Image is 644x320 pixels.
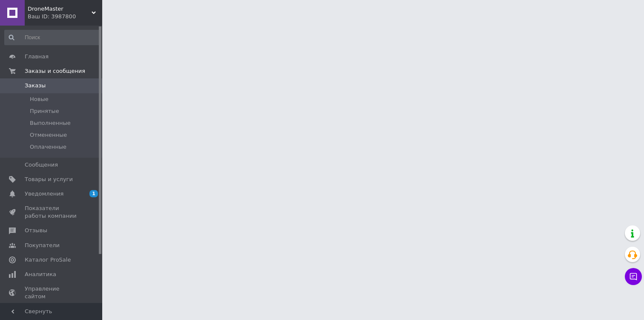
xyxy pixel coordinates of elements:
span: Каталог ProSale [25,256,71,264]
span: Показатели работы компании [25,205,79,220]
span: Товары и услуги [25,176,73,183]
span: Заказы и сообщения [25,67,85,75]
button: Чат с покупателем [625,268,642,285]
span: Управление сайтом [25,285,79,300]
span: Выполненные [30,119,71,127]
span: Отзывы [25,227,47,234]
span: Новые [30,95,49,103]
span: Принятые [30,107,59,115]
span: DroneMaster [28,5,92,13]
span: Аналитика [25,271,56,278]
span: Уведомления [25,190,63,198]
span: Заказы [25,82,46,89]
span: Главная [25,53,49,61]
div: Ваш ID: 3987800 [28,13,102,20]
input: Поиск [4,30,101,45]
span: Отмененные [30,131,67,139]
span: Покупатели [25,242,60,249]
span: Оплаченные [30,143,66,151]
span: 1 [89,190,98,197]
span: Сообщения [25,161,58,169]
